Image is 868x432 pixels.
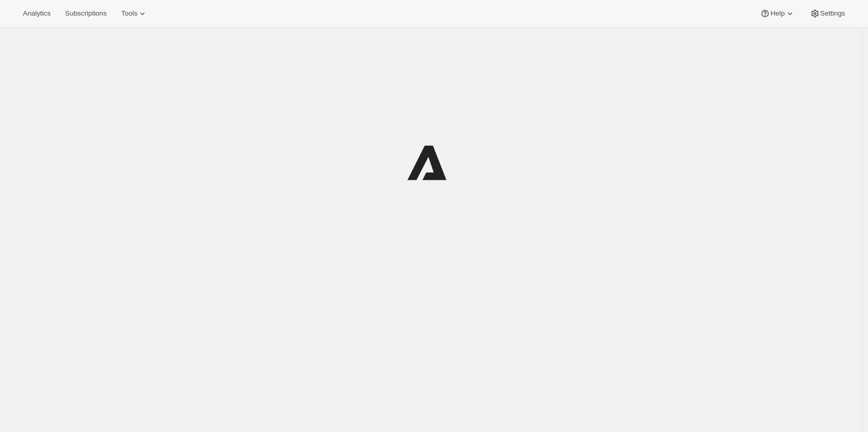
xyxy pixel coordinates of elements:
span: Subscriptions [65,9,107,18]
span: Analytics [23,9,50,18]
span: Help [770,9,784,18]
button: Settings [804,6,851,21]
span: Settings [820,9,845,18]
button: Analytics [17,6,57,21]
button: Tools [115,6,154,21]
span: Tools [121,9,137,18]
button: Subscriptions [59,6,113,21]
button: Help [754,6,801,21]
